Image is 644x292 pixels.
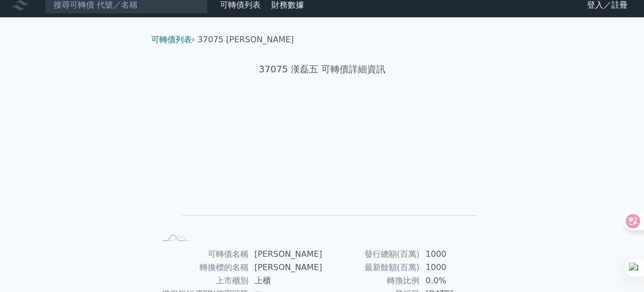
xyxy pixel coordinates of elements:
[419,274,489,287] td: 0.0%
[248,261,322,274] td: [PERSON_NAME]
[155,248,248,261] td: 可轉債名稱
[419,261,489,274] td: 1000
[151,34,195,46] li: ›
[248,274,322,287] td: 上櫃
[322,248,419,261] td: 發行總額(百萬)
[322,261,419,274] td: 最新餘額(百萬)
[248,248,322,261] td: [PERSON_NAME]
[419,248,489,261] td: 1000
[151,35,192,44] a: 可轉債列表
[322,274,419,287] td: 轉換比例
[198,34,294,46] li: 37075 [PERSON_NAME]
[155,261,248,274] td: 轉換標的名稱
[143,62,501,76] h1: 37075 漢磊五 可轉債詳細資訊
[155,274,248,287] td: 上市櫃別
[172,109,478,230] g: Chart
